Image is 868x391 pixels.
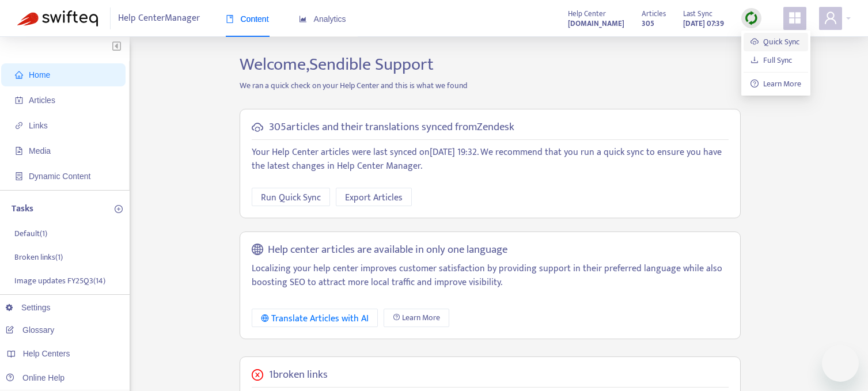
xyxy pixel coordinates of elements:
p: Image updates FY25Q3 ( 14 ) [14,275,105,287]
a: Online Help [6,373,65,382]
p: Your Help Center articles were last synced on [DATE] 19:32 . We recommend that you run a quick sy... [252,146,729,173]
strong: 305 [642,17,654,30]
strong: [DOMAIN_NAME] [568,17,624,30]
span: Articles [642,7,666,20]
span: container [15,172,23,180]
a: Glossary [6,325,54,335]
h5: 305 articles and their translations synced from Zendesk [269,121,514,134]
p: Tasks [12,202,33,216]
span: Home [29,70,50,79]
span: plus-circle [115,205,123,213]
iframe: Button to launch messaging window [822,345,859,382]
a: Settings [6,303,51,312]
button: Translate Articles with AI [252,309,378,327]
img: sync.dc5367851b00ba804db3.png [744,11,759,25]
p: We ran a quick check on your Help Center and this is what we found [231,79,749,92]
span: book [226,15,234,23]
button: Export Articles [336,188,412,206]
button: Run Quick Sync [252,188,330,206]
span: Articles [29,96,55,105]
p: Localizing your help center improves customer satisfaction by providing support in their preferre... [252,262,729,290]
span: account-book [15,96,23,104]
a: [DOMAIN_NAME] [568,17,624,30]
span: home [15,71,23,79]
span: global [252,244,263,257]
a: question-circleLearn More [751,77,801,90]
span: link [15,122,23,130]
span: appstore [788,11,802,25]
span: close-circle [252,369,263,381]
span: user [824,11,837,25]
span: Media [29,146,51,155]
span: Last Sync [683,7,712,20]
span: cloud-sync [252,122,263,133]
span: Dynamic Content [29,172,90,181]
h5: 1 broken links [269,369,328,382]
span: Links [29,121,48,130]
span: Run Quick Sync [261,191,321,205]
strong: [DATE] 07:39 [683,17,724,30]
h5: Help center articles are available in only one language [268,244,507,257]
span: Help Centers [23,349,70,358]
a: Full Sync [751,54,792,67]
span: file-image [15,147,23,155]
a: Learn More [384,309,449,327]
img: Swifteq [17,10,98,26]
span: Welcome, Sendible Support [240,50,434,79]
span: Learn More [402,312,440,324]
p: Broken links ( 1 ) [14,251,63,263]
span: Help Center Manager [118,7,200,29]
span: Content [226,14,269,24]
span: area-chart [299,15,307,23]
a: Quick Sync [751,35,799,48]
div: Translate Articles with AI [261,312,369,326]
p: Default ( 1 ) [14,227,47,240]
span: Export Articles [345,191,403,205]
span: Analytics [299,14,346,24]
span: Help Center [568,7,606,20]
